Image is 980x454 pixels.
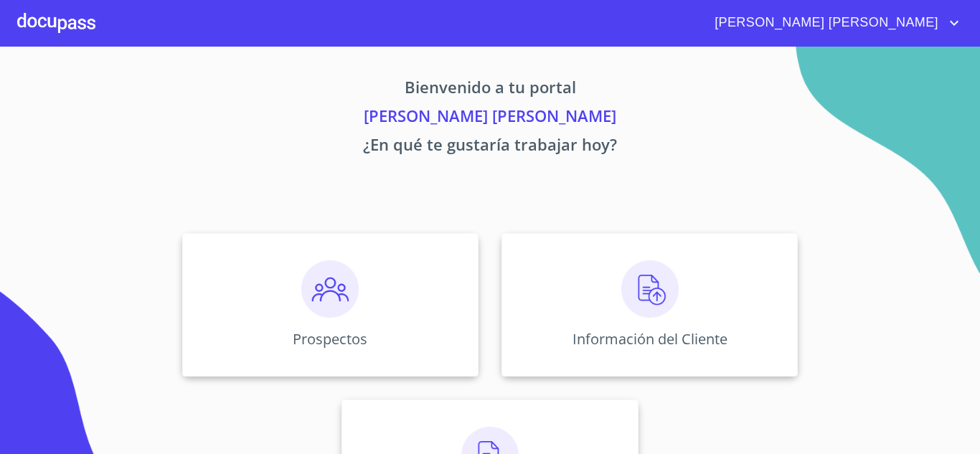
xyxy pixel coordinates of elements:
p: ¿En qué te gustaría trabajar hoy? [48,133,932,161]
button: account of current user [704,11,963,34]
p: Prospectos [293,329,367,349]
p: Bienvenido a tu portal [48,75,932,104]
p: Información del Cliente [573,329,727,349]
p: [PERSON_NAME] [PERSON_NAME] [48,104,932,133]
img: prospectos.png [301,260,359,318]
span: [PERSON_NAME] [PERSON_NAME] [704,11,946,34]
img: carga.png [621,260,679,318]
